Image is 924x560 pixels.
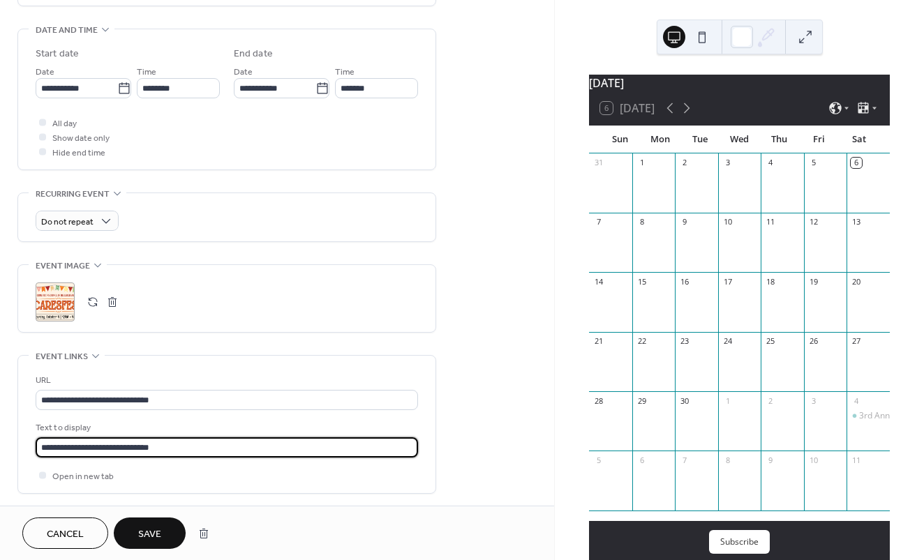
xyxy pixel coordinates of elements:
span: Time [137,65,156,80]
button: Cancel [22,517,108,549]
span: Date and time [36,23,98,38]
div: Wed [720,126,759,153]
div: 10 [808,455,819,465]
button: Subscribe [709,530,770,554]
div: 4 [851,395,861,406]
div: 15 [636,276,647,287]
span: Date [234,65,253,80]
div: Text to display [36,421,415,435]
div: 21 [593,336,604,347]
div: [DATE] [589,75,890,91]
div: 11 [765,217,775,227]
div: 14 [593,276,604,287]
div: 6 [851,158,861,168]
span: Open in new tab [52,469,114,484]
div: 19 [808,276,819,287]
div: 22 [636,336,647,347]
span: Cancel [47,527,84,542]
button: Save [114,517,186,549]
div: End date [234,47,273,61]
div: 9 [679,217,690,227]
div: 3 [808,395,819,406]
div: 3 [722,158,733,168]
div: 5 [808,158,819,168]
div: 1 [636,158,647,168]
span: Time [335,65,355,80]
div: Sun [600,126,640,153]
div: Tue [680,126,720,153]
div: 24 [722,336,733,347]
span: Do not repeat [41,214,94,230]
span: Date [36,65,54,80]
div: 2 [765,395,775,406]
div: 23 [679,336,690,347]
span: Event links [36,349,88,364]
span: Recurring event [36,187,110,202]
div: 18 [765,276,775,287]
div: 9 [765,455,775,465]
div: Sat [839,126,879,153]
div: 10 [722,217,733,227]
div: 29 [636,395,647,406]
div: 4 [765,158,775,168]
div: 26 [808,336,819,347]
div: 8 [722,455,733,465]
div: 3rd Annual Caresfest [847,410,890,422]
div: 11 [851,455,861,465]
div: 20 [851,276,861,287]
div: Fri [799,126,839,153]
div: 7 [679,455,690,465]
div: 12 [808,217,819,227]
span: Event image [36,259,90,273]
div: 1 [722,395,733,406]
div: 6 [636,455,647,465]
div: 13 [851,217,861,227]
div: 2 [679,158,690,168]
div: Thu [759,126,799,153]
div: Mon [640,126,680,153]
div: 28 [593,395,604,406]
div: 30 [679,395,690,406]
div: ; [36,282,75,321]
div: URL [36,373,415,388]
div: Start date [36,47,79,61]
div: 5 [593,455,604,465]
span: Hide end time [52,146,105,160]
span: Save [138,527,161,542]
div: 7 [593,217,604,227]
div: 8 [636,217,647,227]
div: 17 [722,276,733,287]
span: All day [52,116,77,131]
span: Show date only [52,131,110,146]
div: 31 [593,158,604,168]
div: 27 [851,336,861,347]
div: 16 [679,276,690,287]
div: 25 [765,336,775,347]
